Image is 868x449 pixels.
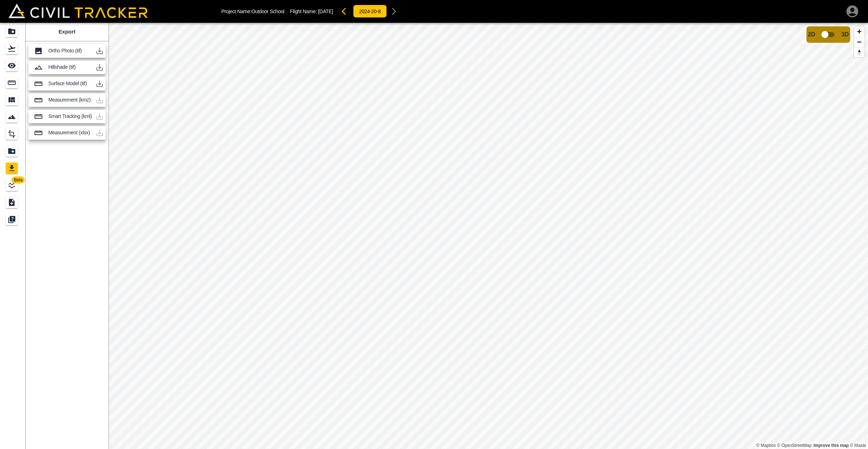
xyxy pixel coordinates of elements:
[756,443,776,448] a: Mapbox
[221,9,284,14] p: Project Name: Outdoor School
[842,31,849,38] span: 3D
[290,9,333,14] p: Flight Name:
[854,47,864,57] button: Reset bearing to north
[777,443,812,448] a: OpenStreetMap
[9,4,148,18] img: Civil Tracker
[353,5,387,18] button: 2024-20-8
[854,26,864,37] button: Zoom in
[808,31,815,38] span: 2D
[850,443,866,448] a: Maxar
[109,23,868,449] canvas: Map
[814,443,849,448] a: Map feedback
[318,9,333,14] span: [DATE]
[854,37,864,47] button: Zoom out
